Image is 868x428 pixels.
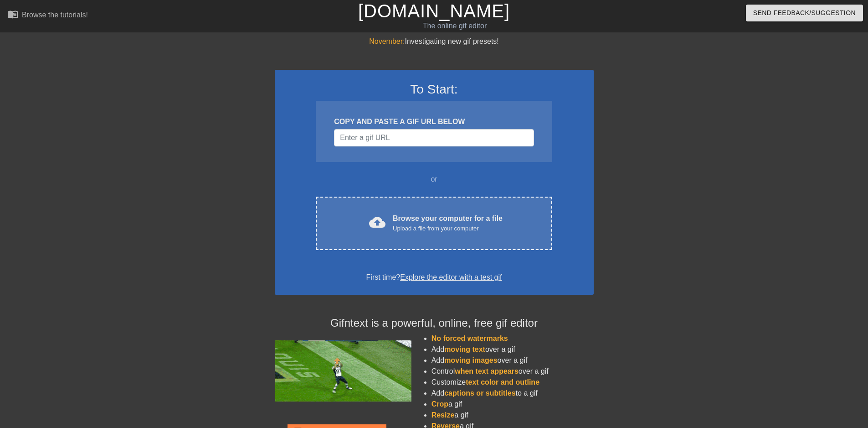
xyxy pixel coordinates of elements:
[444,389,515,397] span: captions or subtitles
[22,11,88,19] div: Browse the tutorials!
[431,355,594,366] li: Add over a gif
[358,1,510,21] a: [DOMAIN_NAME]
[431,366,594,377] li: Control over a gif
[431,399,594,410] li: a gif
[334,116,534,127] div: COPY AND PASTE A GIF URL BELOW
[431,334,508,342] span: No forced watermarks
[431,400,448,408] span: Crop
[444,345,485,353] span: moving text
[275,340,411,402] img: football_small.gif
[334,129,534,146] input: Username
[369,214,385,230] span: cloud_upload
[7,9,18,20] span: menu_book
[746,5,863,21] button: Send Feedback/Suggestion
[287,272,582,283] div: First time?
[287,82,582,97] h3: To Start:
[466,378,539,386] span: text color and outline
[431,344,594,355] li: Add over a gif
[393,213,503,233] div: Browse your computer for a file
[393,224,503,233] div: Upload a file from your computer
[753,7,856,19] span: Send Feedback/Suggestion
[369,37,405,45] span: November:
[275,36,594,47] div: Investigating new gif presets!
[7,9,88,23] a: Browse the tutorials!
[444,356,497,364] span: moving images
[400,273,502,281] a: Explore the editor with a test gif
[431,377,594,388] li: Customize
[294,21,616,31] div: The online gif editor
[431,388,594,399] li: Add to a gif
[431,410,594,421] li: a gif
[275,317,594,330] h4: Gifntext is a powerful, online, free gif editor
[298,174,570,185] div: or
[431,411,455,419] span: Resize
[455,367,519,375] span: when text appears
